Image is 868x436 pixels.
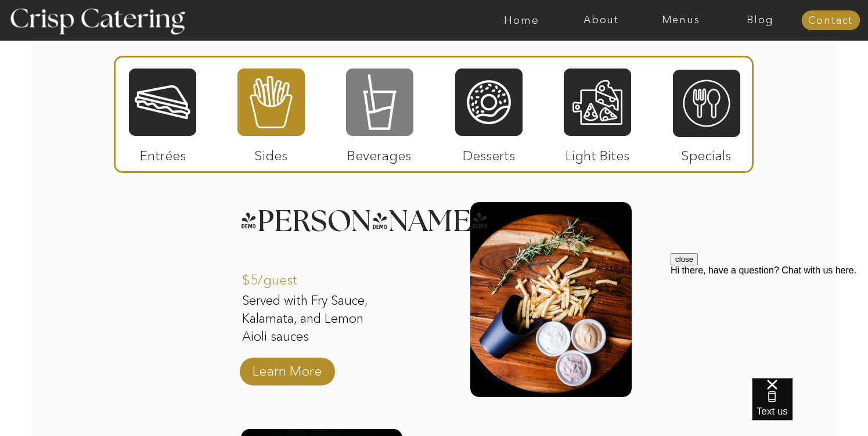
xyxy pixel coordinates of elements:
[451,136,528,170] p: Desserts
[671,253,868,392] iframe: podium webchat widget prompt
[752,378,868,436] iframe: podium webchat widget bubble
[242,260,319,294] p: $5/guest
[240,207,453,221] h3: [PERSON_NAME]
[232,136,309,170] p: Sides
[248,351,326,385] a: Learn More
[668,136,745,170] p: Specials
[801,15,860,27] a: Contact
[559,136,636,170] p: Light Bites
[721,15,800,26] a: Blog
[341,136,418,170] p: Beverages
[242,292,391,348] p: Served with Fry Sauce, Kalamata, and Lemon Aioli sauces
[641,15,721,26] a: Menus
[482,15,561,26] a: Home
[124,136,201,170] p: Entrées
[561,15,641,26] a: About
